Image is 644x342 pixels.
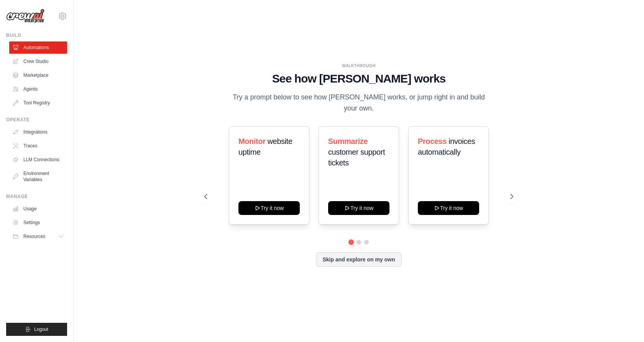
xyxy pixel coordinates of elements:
span: Logout [34,326,48,332]
button: Logout [6,323,67,336]
div: Build [6,32,67,38]
a: Tool Registry [9,97,67,109]
a: Traces [9,140,67,152]
a: Automations [9,41,67,54]
span: Resources [23,233,45,240]
a: Integrations [9,126,67,138]
button: Try it now [238,201,300,215]
span: Process [418,137,447,145]
a: Crew Studio [9,55,67,68]
button: Resources [9,230,67,243]
span: Summarize [328,137,368,145]
button: Try it now [418,201,479,215]
a: Marketplace [9,69,67,81]
div: Manage [6,193,67,200]
a: Agents [9,83,67,95]
button: Try it now [328,201,389,215]
img: Logo [6,9,44,23]
p: Try a prompt below to see how [PERSON_NAME] works, or jump right in and build your own. [230,92,488,114]
a: Usage [9,203,67,215]
button: Skip and explore on my own [316,252,401,267]
span: website uptime [238,137,292,156]
span: Monitor [238,137,266,145]
div: Operate [6,117,67,123]
a: LLM Connections [9,154,67,166]
div: WALKTHROUGH [204,63,513,69]
a: Environment Variables [9,167,67,186]
h1: See how [PERSON_NAME] works [204,72,513,86]
a: Settings [9,216,67,229]
span: customer support tickets [328,148,385,167]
